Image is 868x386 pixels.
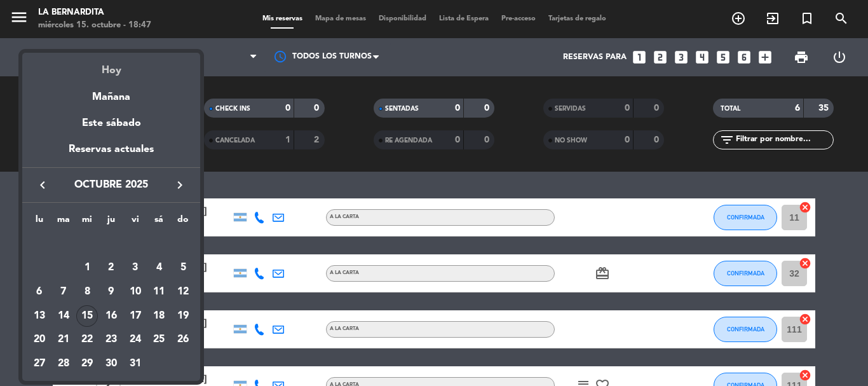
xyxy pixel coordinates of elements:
[125,257,146,279] div: 3
[148,305,170,327] div: 18
[147,212,172,232] th: sábado
[99,212,123,232] th: jueves
[76,329,98,351] div: 22
[171,280,195,304] td: 12 de octubre de 2025
[100,305,122,327] div: 16
[75,256,99,280] td: 1 de octubre de 2025
[125,353,146,375] div: 31
[76,281,98,303] div: 8
[147,256,172,280] td: 4 de octubre de 2025
[172,329,194,351] div: 26
[171,328,195,352] td: 26 de octubre de 2025
[148,281,170,303] div: 11
[22,106,200,141] div: Este sábado
[76,353,98,375] div: 29
[99,304,123,328] td: 16 de octubre de 2025
[51,280,76,304] td: 7 de octubre de 2025
[75,212,99,232] th: miércoles
[27,212,51,232] th: lunes
[51,212,76,232] th: martes
[29,305,50,327] div: 13
[22,79,200,106] div: Mañana
[76,257,98,279] div: 1
[99,280,123,304] td: 9 de octubre de 2025
[100,257,122,279] div: 2
[172,257,194,279] div: 5
[27,232,195,256] td: OCT.
[29,281,50,303] div: 6
[75,304,99,328] td: 15 de octubre de 2025
[51,304,76,328] td: 14 de octubre de 2025
[147,280,172,304] td: 11 de octubre de 2025
[100,281,122,303] div: 9
[75,352,99,376] td: 29 de octubre de 2025
[172,305,194,327] div: 19
[53,329,74,351] div: 21
[148,257,170,279] div: 4
[168,177,191,193] button: keyboard_arrow_right
[123,256,147,280] td: 3 de octubre de 2025
[125,305,146,327] div: 17
[147,304,172,328] td: 18 de octubre de 2025
[22,53,200,79] div: Hoy
[27,280,51,304] td: 6 de octubre de 2025
[76,305,98,327] div: 15
[123,328,147,352] td: 24 de octubre de 2025
[75,328,99,352] td: 22 de octubre de 2025
[29,353,50,375] div: 27
[123,280,147,304] td: 10 de octubre de 2025
[54,177,168,193] span: octubre 2025
[51,352,76,376] td: 28 de octubre de 2025
[51,328,76,352] td: 21 de octubre de 2025
[171,256,195,280] td: 5 de octubre de 2025
[27,328,51,352] td: 20 de octubre de 2025
[100,353,122,375] div: 30
[99,256,123,280] td: 2 de octubre de 2025
[123,352,147,376] td: 31 de octubre de 2025
[53,281,74,303] div: 7
[123,212,147,232] th: viernes
[99,328,123,352] td: 23 de octubre de 2025
[125,281,146,303] div: 10
[31,177,54,193] button: keyboard_arrow_left
[148,329,170,351] div: 25
[123,304,147,328] td: 17 de octubre de 2025
[35,177,50,193] i: keyboard_arrow_left
[125,329,146,351] div: 24
[100,329,122,351] div: 23
[99,352,123,376] td: 30 de octubre de 2025
[147,328,172,352] td: 25 de octubre de 2025
[27,304,51,328] td: 13 de octubre de 2025
[22,141,200,167] div: Reservas actuales
[53,305,74,327] div: 14
[171,212,195,232] th: domingo
[75,280,99,304] td: 8 de octubre de 2025
[171,304,195,328] td: 19 de octubre de 2025
[29,329,50,351] div: 20
[27,352,51,376] td: 27 de octubre de 2025
[172,281,194,303] div: 12
[53,353,74,375] div: 28
[172,177,187,193] i: keyboard_arrow_right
